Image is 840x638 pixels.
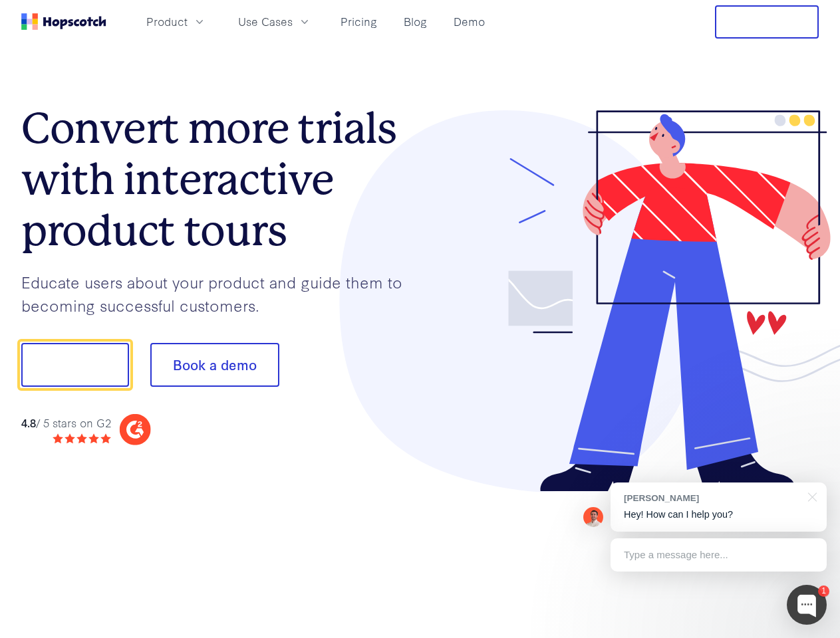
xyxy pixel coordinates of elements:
button: Show me! [21,343,129,387]
a: Home [21,13,106,30]
button: Book a demo [150,343,279,387]
a: Demo [448,11,490,33]
span: Product [146,13,188,30]
div: [PERSON_NAME] [624,492,800,504]
div: Type a message here... [611,538,827,572]
a: Blog [398,11,432,33]
button: Free Trial [715,5,819,39]
button: Use Cases [230,11,319,33]
p: Hey! How can I help you? [624,508,813,522]
span: Use Cases [238,13,293,30]
p: Educate users about your product and guide them to becoming successful customers. [21,270,420,316]
div: 1 [818,585,829,597]
strong: 4.8 [21,415,36,430]
h1: Convert more trials with interactive product tours [21,103,420,256]
button: Product [138,11,214,33]
img: Mark Spera [583,507,603,527]
a: Pricing [335,11,382,33]
div: / 5 stars on G2 [21,415,111,431]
